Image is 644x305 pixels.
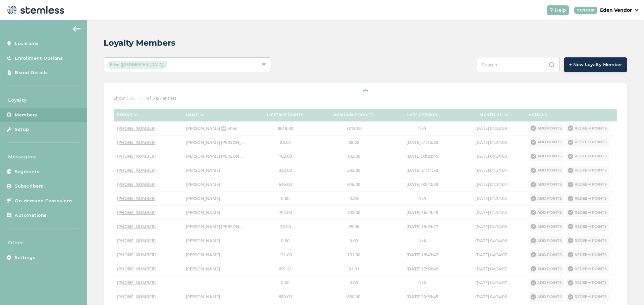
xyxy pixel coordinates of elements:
span: Eden ([GEOGRAPHIC_DATA]) [107,61,167,69]
span: Settings [15,254,35,261]
span: On-demand Campaigns [15,198,73,204]
span: Segments [15,168,39,175]
span: Subscribers [15,183,43,190]
span: Setup [15,126,29,133]
img: icon_down-arrow-small-66adaf34.svg [635,9,639,11]
img: icon-help-white-03924b79.svg [549,8,553,12]
p: Eden Vendor [600,7,632,14]
div: VENDOR [574,7,597,14]
span: Locations [15,40,39,47]
span: Brand Details [15,69,48,76]
img: icon-arrow-back-accent-c549486e.svg [73,26,81,32]
span: Automations [15,212,47,219]
span: Members [15,112,37,118]
span: + New Loyalty Member [569,61,622,68]
span: Enrollment Options [15,55,63,62]
input: Search [477,57,560,72]
h2: Loyalty Members [104,37,175,49]
iframe: Chat Widget [610,273,644,305]
button: + New Loyalty Member [564,57,627,72]
span: Help [555,7,566,14]
img: logo-dark-0685b13c.svg [5,3,64,17]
